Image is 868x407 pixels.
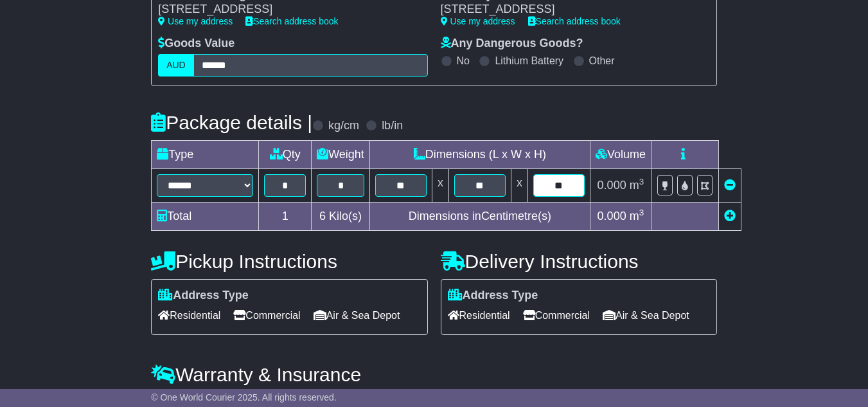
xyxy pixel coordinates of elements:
[630,179,644,192] span: m
[448,289,538,303] label: Address Type
[511,168,527,202] td: x
[328,119,359,133] label: kg/cm
[245,16,338,26] a: Search address book
[158,305,220,325] span: Residential
[152,140,259,168] td: Type
[151,112,312,133] h4: Package details |
[441,37,583,51] label: Any Dangerous Goods?
[523,305,590,325] span: Commercial
[369,202,590,230] td: Dimensions in Centimetre(s)
[432,168,448,202] td: x
[639,208,644,217] sup: 3
[151,364,717,385] h4: Warranty & Insurance
[441,251,717,272] h4: Delivery Instructions
[441,16,515,26] a: Use my address
[312,140,370,168] td: Weight
[259,202,312,230] td: 1
[630,210,644,222] span: m
[724,210,736,222] a: Add new item
[152,202,259,230] td: Total
[382,119,403,133] label: lb/in
[639,177,644,186] sup: 3
[590,140,651,168] td: Volume
[495,55,563,67] label: Lithium Battery
[158,289,249,303] label: Address Type
[151,392,337,402] span: © One World Courier 2025. All rights reserved.
[233,305,300,325] span: Commercial
[448,305,510,325] span: Residential
[314,305,400,325] span: Air & Sea Depot
[319,210,326,222] span: 6
[598,210,626,222] span: 0.000
[441,3,697,17] div: [STREET_ADDRESS]
[528,16,621,26] a: Search address book
[598,179,626,192] span: 0.000
[259,140,312,168] td: Qty
[603,305,689,325] span: Air & Sea Depot
[369,140,590,168] td: Dimensions (L x W x H)
[158,16,233,26] a: Use my address
[158,37,235,51] label: Goods Value
[457,55,470,67] label: No
[312,202,370,230] td: Kilo(s)
[724,179,736,192] a: Remove this item
[158,54,194,77] label: AUD
[589,55,615,67] label: Other
[158,3,403,17] div: [STREET_ADDRESS]
[151,251,427,272] h4: Pickup Instructions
